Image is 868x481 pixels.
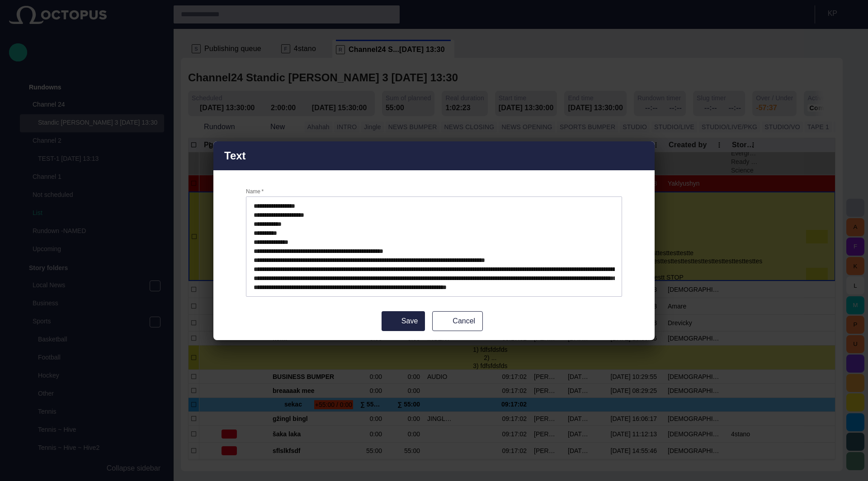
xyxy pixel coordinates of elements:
label: Name [246,187,264,195]
button: Save [382,311,425,331]
button: Cancel [432,311,483,331]
div: Text [213,141,655,170]
div: Text [213,141,655,340]
h2: Text [224,149,246,162]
